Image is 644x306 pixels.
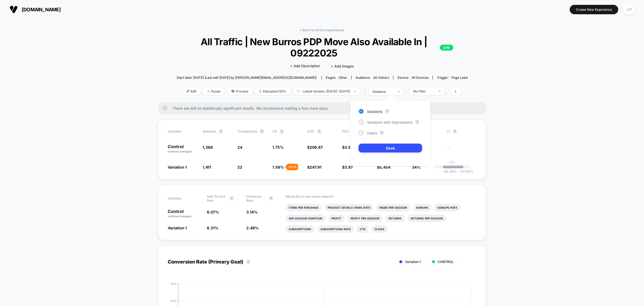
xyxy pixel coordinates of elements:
div: sessions [372,90,394,94]
span: $ [307,145,323,150]
span: 22 [237,165,242,169]
p: | [452,164,453,168]
button: ? [269,196,273,201]
span: Pause [203,88,225,95]
span: 6.31 % [207,226,218,230]
li: Signups [413,204,431,211]
button: ? [229,196,234,201]
span: Page Load [451,76,467,80]
span: CI [447,129,476,134]
span: Add To Cart Rate [207,194,227,202]
span: Variation 1 [168,165,187,169]
img: Visually logo [10,5,18,13]
p: Control [168,144,197,154]
span: There are still no statistically significant results. We recommend waiting a few more days [173,106,475,111]
span: All Visitors [373,76,389,80]
li: Profit [328,215,345,222]
span: 3.87 [345,165,353,169]
span: CONTROL [438,260,453,264]
li: Pages Per Session [376,204,410,211]
span: Sessions [203,129,216,133]
span: Transactions [237,129,257,133]
img: calendar [297,90,300,92]
li: Clicks [371,225,388,233]
button: ? [317,129,321,134]
span: AOV [307,129,314,133]
button: ? [453,129,457,134]
span: + [459,169,462,173]
span: Edit [183,88,200,95]
span: -50.28 % [443,169,457,173]
span: 57.92 % [457,169,473,173]
span: (without changes) [168,215,192,218]
span: --- [447,146,476,154]
img: end [439,91,441,92]
div: - 11.1 % [286,164,298,170]
button: ? [246,260,250,264]
span: + Add Description [290,63,320,69]
p: Would like to see more reports? [286,194,476,198]
span: Sessions [367,109,382,114]
li: Subscriptions Rate [317,225,354,233]
span: 6.07 % [207,210,219,214]
div: Trigger: [437,76,467,80]
span: All Traffic | New Burros PDP Move Also Available In | 09222025 [191,36,453,59]
span: 1.56 % [272,165,284,169]
span: 1,411 [203,165,211,169]
span: Allocation: 50% [255,88,290,95]
span: Sessions with impressions [367,120,412,124]
span: Variation [168,129,197,134]
span: 24 [237,145,242,150]
p: Control [168,209,202,218]
li: Subscriptions [286,225,314,233]
span: Users [367,131,377,135]
button: ? [385,109,389,113]
span: $ [342,145,353,150]
li: Product Details Views Rate [324,204,374,211]
span: Variation 1 [405,260,421,264]
span: 3.63 [345,145,353,150]
div: Pages: [326,76,347,80]
img: end [207,90,210,92]
span: $ [307,165,321,169]
img: end [398,91,400,92]
button: ? [380,131,384,135]
div: CP [624,4,634,15]
button: ? [219,129,223,134]
span: 1,368 [203,145,213,150]
button: ? [415,120,419,124]
span: $ [342,165,353,169]
p: 0% [449,160,455,164]
span: other [339,76,347,80]
span: 3.14 % [246,210,258,214]
span: (without changes) [168,150,192,153]
button: [DOMAIN_NAME] [8,5,62,14]
span: 2.48 % [246,226,259,230]
span: Latest Version: [DATE] - [DATE] [293,88,360,95]
img: edit [187,90,189,92]
button: CP [622,4,636,15]
li: Returns [385,215,405,222]
span: Variation [168,194,197,202]
li: Ctr [357,225,369,233]
button: ? [280,129,284,134]
span: Device: [393,76,433,80]
div: Audience: [356,76,389,80]
tspan: 8 % [171,282,176,285]
li: Returns Per Session [408,215,446,222]
img: end [354,91,356,92]
div: No Filter [413,89,435,93]
li: Signups Rate [434,204,460,211]
span: Preview [227,88,253,95]
button: ? [260,129,264,134]
tspan: 6 % [171,299,176,302]
span: PSV [342,129,349,133]
a: < Back to all live experiences [300,28,344,32]
img: rebalance [259,90,261,93]
button: Create New Experience [570,5,618,14]
span: 1.75 % [272,145,284,150]
span: + Add Images [331,64,354,68]
span: [DOMAIN_NAME] [22,7,61,12]
span: CR [272,129,277,133]
span: Start date: [DATE] (Last edit [DATE] by [PERSON_NAME][EMAIL_ADDRESS][DOMAIN_NAME]) [177,76,317,80]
